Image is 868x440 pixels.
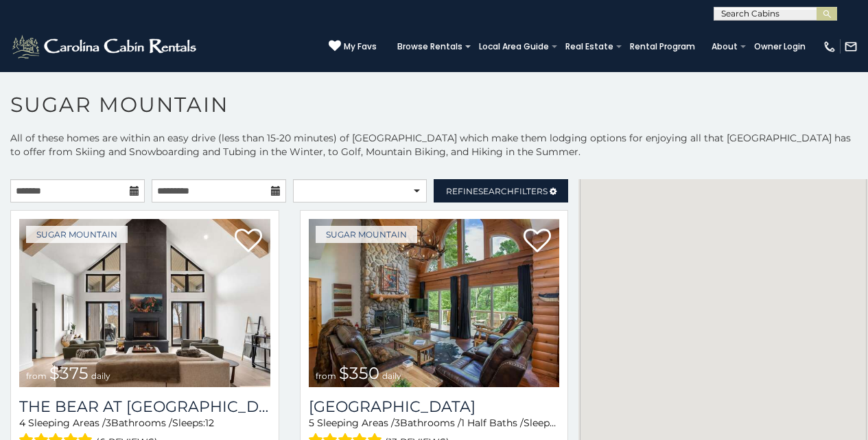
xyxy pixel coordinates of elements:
[559,37,620,56] a: Real Estate
[339,363,379,383] span: $350
[623,37,702,56] a: Rental Program
[235,227,262,256] a: Add to favorites
[316,371,336,381] span: from
[390,37,469,56] a: Browse Rentals
[478,186,514,196] span: Search
[91,371,110,381] span: daily
[705,37,744,56] a: About
[10,33,200,60] img: White-1-2.png
[556,417,565,429] span: 12
[747,37,812,56] a: Owner Login
[205,417,214,429] span: 12
[316,226,417,243] a: Sugar Mountain
[19,417,25,429] span: 4
[106,417,111,429] span: 3
[446,186,548,196] span: Refine Filters
[472,37,556,56] a: Local Area Guide
[49,363,89,383] span: $375
[434,179,568,202] a: RefineSearchFilters
[309,219,560,387] img: Grouse Moor Lodge
[395,417,400,429] span: 3
[26,371,47,381] span: from
[309,219,560,387] a: Grouse Moor Lodge from $350 daily
[309,397,560,416] h3: Grouse Moor Lodge
[329,40,377,54] a: My Favs
[26,226,128,243] a: Sugar Mountain
[309,417,314,429] span: 5
[823,40,836,54] img: phone-regular-white.png
[844,40,858,54] img: mail-regular-white.png
[309,397,560,416] a: [GEOGRAPHIC_DATA]
[344,40,377,53] span: My Favs
[19,219,270,387] a: The Bear At Sugar Mountain from $375 daily
[382,371,401,381] span: daily
[461,417,524,429] span: 1 Half Baths /
[19,397,270,416] h3: The Bear At Sugar Mountain
[19,219,270,387] img: The Bear At Sugar Mountain
[19,397,270,416] a: The Bear At [GEOGRAPHIC_DATA]
[524,227,551,256] a: Add to favorites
